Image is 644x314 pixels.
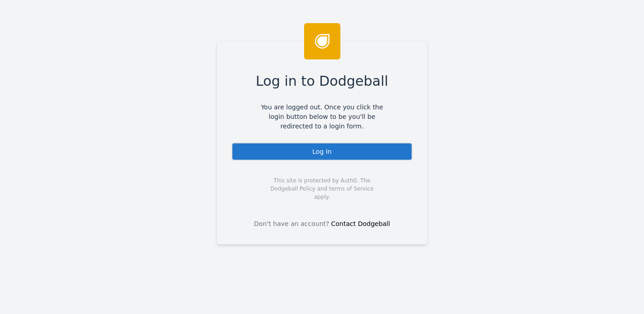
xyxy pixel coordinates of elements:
[254,219,329,229] span: Don't have an account?
[231,142,413,161] div: Log In
[254,103,390,131] span: You are logged out. Once you click the login button below to be you'll be redirected to a login f...
[262,177,382,201] span: This site is protected by Auth0. The Dodgeball Policy and terms of Service apply.
[331,220,390,227] a: Contact Dodgeball
[256,71,388,91] span: Log in to Dodgeball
